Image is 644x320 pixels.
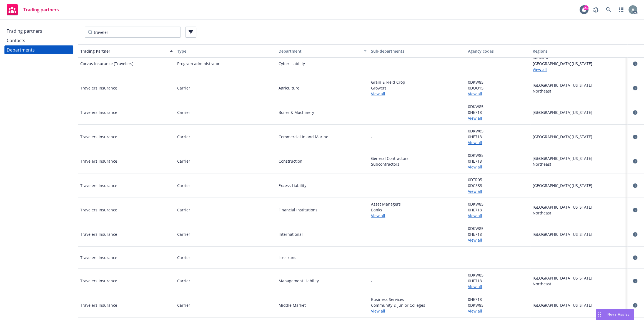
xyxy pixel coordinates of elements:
[80,48,167,54] div: Trading Partner
[468,207,528,213] span: 0HE718
[177,207,190,213] span: Carrier
[533,302,625,308] span: [GEOGRAPHIC_DATA][US_STATE]
[468,237,528,243] a: View all
[371,85,463,91] span: Growers
[177,134,190,140] span: Carrier
[468,158,528,164] span: 0HE718
[177,231,190,237] span: Carrier
[371,278,372,284] span: -
[371,255,372,260] span: -
[371,134,372,140] span: -
[371,201,463,207] span: Asset Managers
[468,226,528,231] span: 0DKW85
[371,213,463,219] a: View all
[7,27,42,35] div: Trading partners
[468,231,528,237] span: 0HE718
[279,302,367,308] span: Middle Market
[80,302,117,308] span: Travelers Insurance
[632,85,638,91] a: circleInformation
[279,158,367,164] span: Construction
[533,82,625,88] span: [GEOGRAPHIC_DATA][US_STATE]
[468,183,528,188] span: 0DCS83
[533,281,625,287] span: Northeast
[80,207,117,213] span: Travelers Insurance
[468,308,528,314] a: View all
[590,4,601,15] a: Report a Bug
[533,48,625,54] div: Regions
[468,296,528,302] span: 0HE718
[468,91,528,97] a: View all
[530,44,627,58] button: Regions
[279,134,367,140] span: Commercial Inland Marine
[533,61,625,66] span: [GEOGRAPHIC_DATA][US_STATE]
[371,161,463,167] span: Subcontractors
[616,4,627,15] a: Switch app
[80,231,117,237] span: Travelers Insurance
[468,278,528,284] span: 0HE718
[468,284,528,290] a: View all
[279,183,367,188] span: Excess Liability
[632,60,638,67] a: circleInformation
[371,79,463,85] span: Grain & Field Crop
[468,140,528,145] a: View all
[279,85,367,91] span: Agriculture
[279,207,367,213] span: Financial Institutions
[369,44,466,58] button: Sub-departments
[596,309,634,320] button: Nova Assist
[279,231,367,237] span: International
[175,44,272,58] button: Type
[85,27,181,38] input: Filter by keyword...
[468,79,528,85] span: 0DKW85
[4,2,61,17] a: Trading partners
[78,44,175,58] button: Trading Partner
[80,61,133,66] span: Corvus Insurance (Travelers)
[7,45,35,54] div: Departments
[468,48,528,54] div: Agency codes
[371,91,463,97] a: View all
[177,158,190,164] span: Carrier
[80,278,117,284] span: Travelers Insurance
[371,61,372,66] span: -
[177,302,190,308] span: Carrier
[177,48,270,54] div: Type
[632,182,638,189] a: circleInformation
[632,231,638,238] a: circleInformation
[177,85,190,91] span: Carrier
[468,213,528,219] a: View all
[628,5,637,14] img: photo
[468,115,528,121] a: View all
[371,109,372,115] span: -
[533,275,625,281] span: [GEOGRAPHIC_DATA][US_STATE]
[632,207,638,213] a: circleInformation
[371,155,463,161] span: General Contractors
[607,312,629,317] span: Nova Assist
[468,128,528,134] span: 0DKW85
[371,308,463,314] a: View all
[371,48,463,54] div: Sub-departments
[371,231,372,237] span: -
[533,255,625,260] span: -
[632,254,638,261] a: circleInformation
[80,183,117,188] span: Travelers Insurance
[632,134,638,140] a: circleInformation
[533,109,625,115] span: [GEOGRAPHIC_DATA][US_STATE]
[468,61,469,66] span: -
[279,255,367,260] span: Loss runs
[466,44,530,58] button: Agency codes
[468,201,528,207] span: 0DKW85
[371,207,463,213] span: Banks
[596,309,603,320] div: Drag to move
[468,164,528,170] a: View all
[4,45,73,54] a: Departments
[371,183,372,188] span: -
[632,109,638,116] a: circleInformation
[7,36,25,45] div: Contacts
[4,36,73,45] a: Contacts
[468,109,528,115] span: 0HE718
[80,134,117,140] span: Travelers Insurance
[533,231,625,237] span: [GEOGRAPHIC_DATA][US_STATE]
[80,255,117,260] span: Travelers Insurance
[468,272,528,278] span: 0DKW85
[274,48,360,54] div: Department
[533,183,625,188] span: [GEOGRAPHIC_DATA][US_STATE]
